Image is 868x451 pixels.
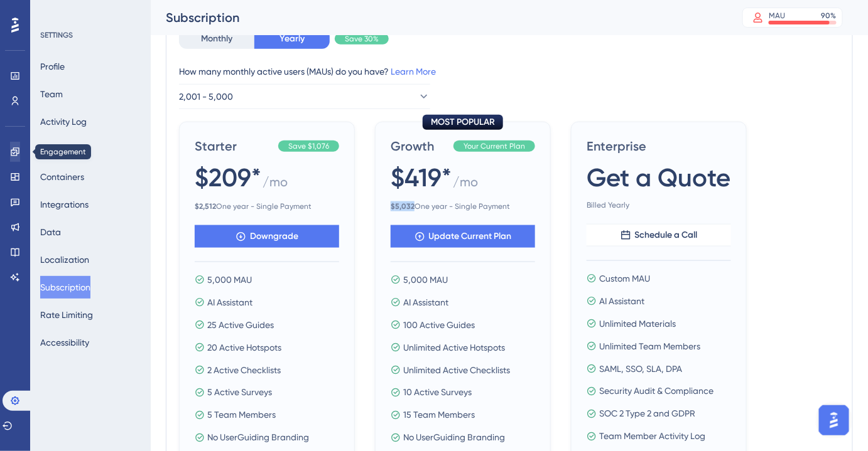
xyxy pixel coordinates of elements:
span: / mo [263,173,288,196]
button: Yearly [254,29,330,49]
div: MAU [769,11,785,21]
span: $419* [391,160,452,195]
span: Get a Quote [587,160,730,195]
span: 20 Active Hotspots [207,340,281,355]
span: 10 Active Surveys [403,385,472,400]
div: MOST POPULAR [423,115,503,130]
span: Security Audit & Compliance [599,384,713,399]
span: AI Assistant [403,295,448,310]
span: Unlimited Active Checklists [403,363,510,378]
span: No UserGuiding Branding [207,430,309,445]
span: 5,000 MAU [403,272,448,287]
button: Containers [40,166,84,188]
button: Localization [40,248,89,271]
span: Save $1,076 [288,141,329,151]
span: / mo [453,173,478,196]
span: 2,001 - 5,000 [179,89,233,104]
div: 90 % [822,11,837,21]
span: Downgrade [250,229,298,244]
button: Update Current Plan [391,225,535,248]
span: One year - Single Payment [391,201,535,211]
button: Subscription [40,276,90,299]
button: Monthly [179,29,254,49]
b: $ 2,512 [195,202,216,211]
span: Update Current Plan [429,229,512,244]
div: SETTINGS [40,30,142,40]
span: Your Current Plan [464,141,525,151]
span: 2 Active Checklists [207,363,281,378]
span: AI Assistant [207,295,252,310]
button: Activity Log [40,110,87,133]
span: SOC 2 Type 2 and GDPR [599,406,695,422]
span: Custom MAU [599,271,650,286]
button: Profile [40,55,65,78]
span: AI Assistant [599,294,644,309]
span: 5 Team Members [207,408,276,423]
span: 100 Active Guides [403,317,475,332]
button: Accessibility [40,331,89,354]
span: Enterprise [587,137,731,155]
span: 15 Team Members [403,408,475,423]
span: No UserGuiding Branding [403,430,505,445]
button: Downgrade [195,225,339,248]
span: Save 30% [345,34,379,44]
span: Growth [391,137,448,155]
span: 25 Active Guides [207,317,274,332]
span: $209* [195,160,261,195]
a: Learn More [391,66,436,77]
button: Integrations [40,193,89,216]
iframe: UserGuiding AI Assistant Launcher [815,401,853,439]
div: How many monthly active users (MAUs) do you have? [179,64,840,79]
b: $ 5,032 [391,202,415,211]
button: Data [40,221,61,243]
span: One year - Single Payment [195,201,339,211]
button: 2,001 - 5,000 [179,84,430,109]
span: Starter [195,137,273,155]
span: Unlimited Materials [599,316,676,331]
button: Schedule a Call [587,224,731,247]
button: Installation [40,138,84,161]
span: Schedule a Call [635,228,698,243]
span: Team Member Activity Log [599,429,705,444]
span: SAML, SSO, SLA, DPA [599,361,682,376]
span: Unlimited Active Hotspots [403,340,505,355]
span: Unlimited Team Members [599,339,700,354]
span: 5 Active Surveys [207,385,272,400]
button: Team [40,83,63,105]
div: Subscription [166,9,711,26]
span: Billed Yearly [587,200,731,210]
button: Rate Limiting [40,304,93,326]
span: 5,000 MAU [207,272,252,287]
